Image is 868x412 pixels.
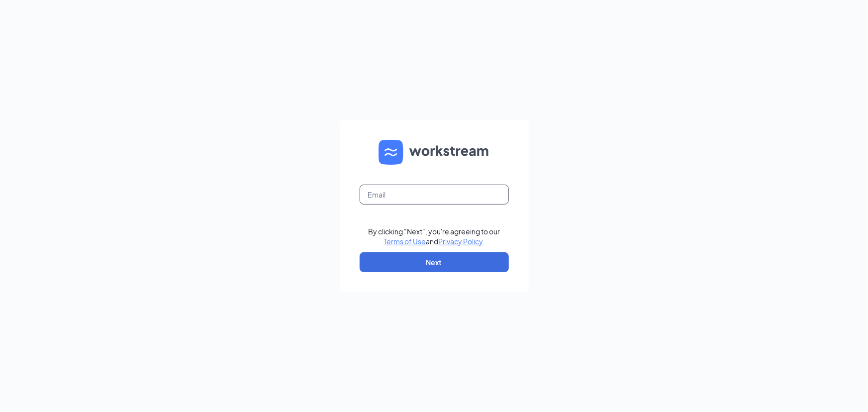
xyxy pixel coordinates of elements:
[379,140,490,165] img: WS logo and Workstream text
[368,226,500,246] div: By clicking "Next", you're agreeing to our and .
[438,237,482,246] a: Privacy Policy
[360,252,509,272] button: Next
[384,237,426,246] a: Terms of Use
[360,185,509,205] input: Email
